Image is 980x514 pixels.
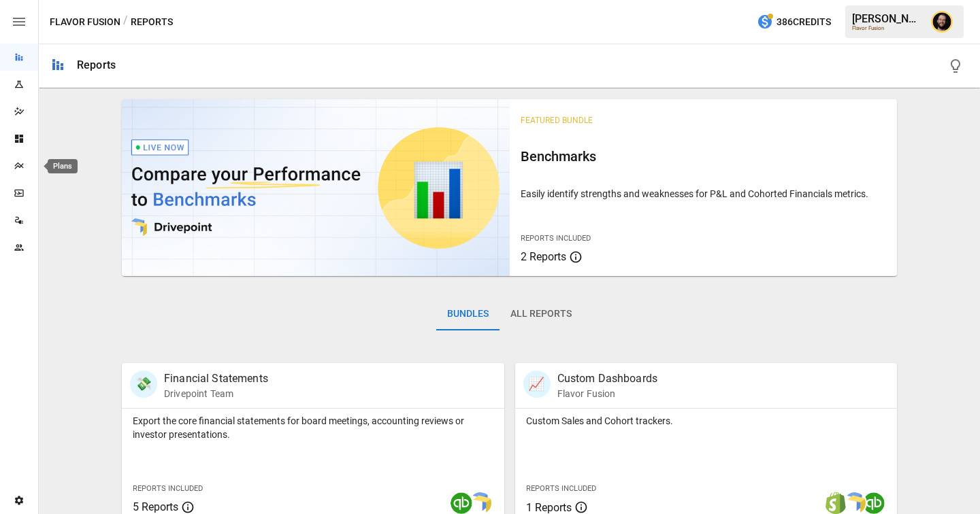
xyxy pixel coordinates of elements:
span: Reports Included [521,234,591,243]
img: smart model [844,492,866,514]
button: Flavor Fusion [50,14,120,31]
div: [PERSON_NAME] [852,12,923,25]
p: Export the core financial statements for board meetings, accounting reviews or investor presentat... [133,414,493,441]
div: Plans [48,159,78,173]
p: Custom Sales and Cohort trackers. [526,414,887,428]
button: Ciaran Nugent [923,3,961,41]
img: Ciaran Nugent [931,11,953,33]
p: Easily identify strengths and weaknesses for P&L and Cohorted Financials metrics. [521,187,887,201]
span: 386 Credits [777,14,831,31]
div: / [123,14,128,31]
img: quickbooks [863,492,885,514]
p: Custom Dashboards [557,371,658,387]
span: Featured Bundle [521,116,593,125]
img: smart model [470,492,491,514]
button: Bundles [436,298,500,330]
span: Reports Included [526,484,596,493]
div: Flavor Fusion [852,25,923,31]
button: All Reports [500,298,583,330]
img: quickbooks [451,492,472,514]
span: 2 Reports [521,250,566,263]
div: 📈 [523,371,551,398]
span: 5 Reports [133,500,178,513]
p: Drivepoint Team [164,387,268,400]
span: Reports Included [133,484,203,493]
h6: Benchmarks [521,145,887,167]
button: 386Credits [751,10,836,35]
div: Reports [77,58,116,71]
img: shopify [825,492,847,514]
span: 1 Reports [526,501,572,514]
img: video thumbnail [122,99,510,276]
p: Flavor Fusion [557,387,658,400]
div: 💸 [130,371,157,398]
p: Financial Statements [164,371,268,387]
